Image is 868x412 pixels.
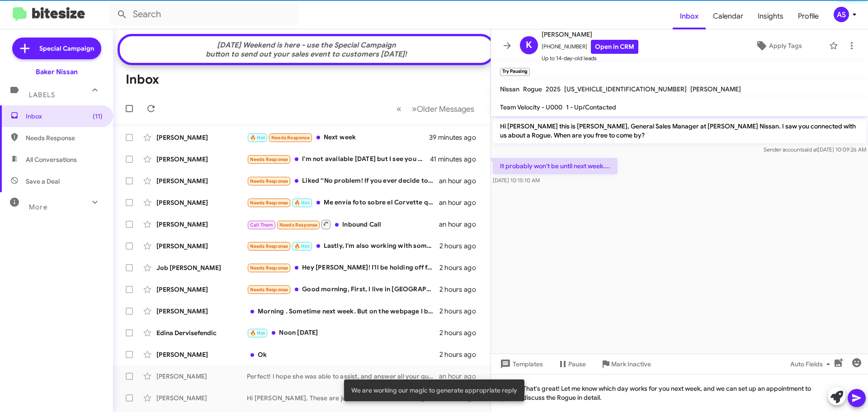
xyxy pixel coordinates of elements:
span: Call Them [250,222,274,228]
span: Labels [29,91,55,99]
div: [PERSON_NAME] [156,285,247,294]
div: Edina Dervisefendic [156,328,247,337]
span: Needs Response [250,243,288,249]
div: Me envía foto sobre el Corvette que escribí [247,198,439,208]
div: 2 hours ago [439,307,483,316]
span: Sender account [DATE] 10:09:26 AM [764,146,866,153]
div: 2 hours ago [439,263,483,272]
span: said at [802,146,818,153]
div: 2 hours ago [439,328,483,337]
span: Save a Deal [26,177,60,186]
button: Apply Tags [732,38,825,54]
span: K [526,38,532,52]
span: Mark Inactive [611,356,651,372]
nav: Page navigation example [392,99,480,118]
div: [PERSON_NAME] [156,176,247,185]
span: Rogue [523,85,542,93]
div: [PERSON_NAME] [156,393,247,403]
div: [PERSON_NAME] [156,133,247,142]
span: Special Campaign [39,44,94,53]
div: [PERSON_NAME] [156,155,247,164]
a: Insights [750,3,791,29]
p: Hi [PERSON_NAME] this is [PERSON_NAME], General Sales Manager at [PERSON_NAME] Nissan. I saw you ... [493,118,866,143]
small: Try Pausing [500,68,530,76]
div: 2 hours ago [439,242,483,251]
div: Lastly, I'm also working with someone at [PERSON_NAME] Nissan for either an Acura or Murano SUV's. [247,241,439,251]
span: All Conversations [26,155,77,164]
div: Ok [247,350,439,359]
span: Needs Response [279,222,318,228]
div: 2 hours ago [439,350,483,359]
div: Liked “No problem! If you ever decide to sell your vehicle, feel free to reach out. We'd be happy... [247,176,439,186]
button: Next [406,99,480,118]
span: Older Messages [417,104,474,114]
a: Profile [791,3,826,29]
button: Mark Inactive [593,356,658,372]
span: [PERSON_NAME] [542,29,638,40]
span: Needs Response [250,287,288,293]
div: Next week [247,133,429,143]
span: 1 - Up/Contacted [566,103,616,111]
span: [PERSON_NAME] [690,85,741,93]
span: [US_VEHICLE_IDENTIFICATION_NUMBER] [564,85,687,93]
span: We are working our magic to generate appropriate reply [351,386,517,395]
div: an hour ago [439,176,483,185]
button: Previous [391,99,407,118]
div: 2 hours ago [439,285,483,294]
span: 🔥 Hot [294,243,310,249]
div: Baker Nissan [36,67,78,76]
button: Templates [491,356,550,372]
div: Noon [DATE] [247,328,439,338]
a: Inbox [673,3,706,29]
div: an hour ago [439,198,483,207]
span: Auto Fields [790,356,834,372]
span: Needs Response [250,200,288,206]
button: Auto Fields [783,356,841,372]
div: [PERSON_NAME] [156,220,247,229]
span: « [396,103,401,114]
span: [PHONE_NUMBER] [542,40,638,54]
span: 🔥 Hot [250,135,265,141]
span: Pause [568,356,586,372]
div: AS [834,7,849,22]
span: Needs Response [250,178,288,184]
span: More [29,203,47,211]
span: Apply Tags [769,38,802,54]
h1: Inbox [126,72,159,87]
span: Nissan [500,85,519,93]
div: [PERSON_NAME] [156,198,247,207]
div: Morning . Sometime next week. But on the webpage I believe I saw 2025 models do you guys have 202... [247,307,439,316]
span: Templates [498,356,543,372]
div: [PERSON_NAME] [156,372,247,381]
p: It probably won't be until next week.... [493,158,618,174]
span: Needs Response [271,135,310,141]
span: 🔥 Hot [250,330,265,336]
div: Job [PERSON_NAME] [156,263,247,272]
span: Inbox [26,112,103,121]
button: AS [826,7,858,22]
span: 2025 [546,85,561,93]
div: Perfect! I hope she was able to assist, and answer all your questions. We are here to help you as... [247,372,439,381]
div: That's great! Let me know which day works for you next week, and we can set up an appointment to ... [491,374,868,412]
div: 39 minutes ago [429,133,483,142]
div: [PERSON_NAME] [156,242,247,251]
a: Open in CRM [591,40,638,54]
span: 🔥 Hot [294,200,310,206]
div: I'm not available [DATE] but I see you guys have a blue 2020 Honda civic ex that was nice [247,154,430,165]
span: Needs Response [250,156,288,162]
span: » [412,103,417,114]
span: Needs Response [26,133,103,142]
div: Inbound Call [247,219,439,230]
span: Team Velocity - U000 [500,103,562,111]
span: [DATE] 10:15:10 AM [493,177,540,184]
div: Hey [PERSON_NAME]! I'll be holding off for a bit thanks for reaching out [247,263,439,273]
div: Good morning, First, I live in [GEOGRAPHIC_DATA], so I can not do any test drives Second, I am st... [247,284,439,295]
div: [DATE] Weekend is here - use the Special Campaign button to send out your sales event to customer... [124,41,489,59]
div: 41 minutes ago [430,155,483,164]
button: Pause [550,356,593,372]
a: Calendar [706,3,750,29]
